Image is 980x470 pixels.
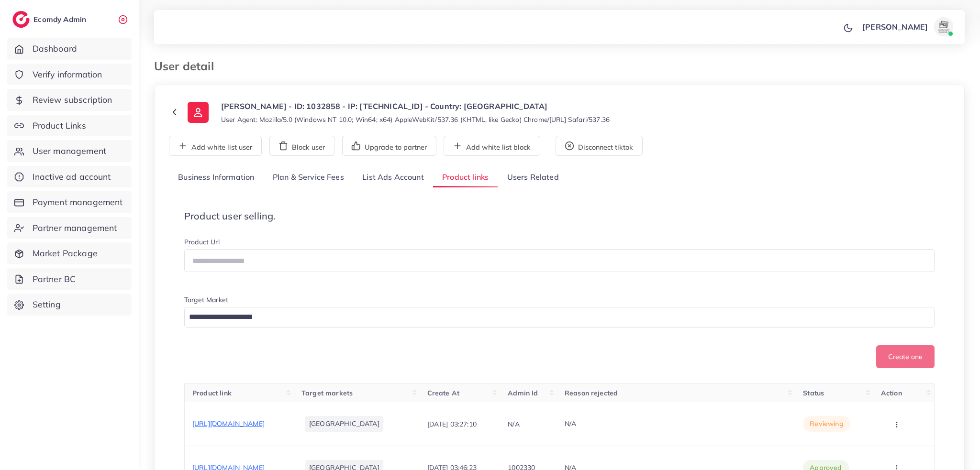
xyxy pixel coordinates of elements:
[508,389,538,397] span: Admin Id
[33,120,86,132] span: Product Links
[803,389,824,397] span: Status
[433,167,498,188] a: Product links
[862,21,928,33] p: [PERSON_NAME]
[810,419,843,428] span: reviewing
[7,64,132,86] a: Verify information
[444,136,540,156] button: Add white list block
[881,389,902,397] span: Action
[169,136,262,156] button: Add white list user
[33,247,98,260] span: Market Package
[934,17,953,36] img: avatar
[269,136,334,156] button: Block user
[184,210,935,222] h4: Product user selling.
[33,196,123,208] span: Payment management
[184,237,220,247] label: Product Url
[184,307,935,328] div: Search for option
[7,191,132,213] a: Payment management
[264,167,353,188] a: Plan & Service Fees
[508,418,519,430] p: N/A
[33,145,106,157] span: User management
[7,115,132,137] a: Product Links
[12,11,89,28] a: logoEcomdy Admin
[7,166,132,188] a: Inactive ad account
[33,15,89,24] h2: Ecomdy Admin
[192,389,232,397] span: Product link
[7,268,132,290] a: Partner BC
[876,345,935,368] button: Create one
[342,136,436,156] button: Upgrade to partner
[7,294,132,316] a: Setting
[33,171,111,183] span: Inactive ad account
[184,295,228,305] label: Target Market
[7,242,132,264] a: Market Package
[305,416,383,431] li: [GEOGRAPHIC_DATA]
[427,418,477,430] p: [DATE] 03:27:10
[154,59,222,73] h3: User detail
[12,11,30,28] img: logo
[33,94,112,106] span: Review subscription
[427,389,459,397] span: Create At
[33,222,117,234] span: Partner management
[33,68,102,81] span: Verify information
[556,136,643,156] button: Disconnect tiktok
[7,89,132,111] a: Review subscription
[353,167,433,188] a: List Ads Account
[565,419,576,428] span: N/A
[188,102,209,123] img: ic-user-info.36bf1079.svg
[301,389,353,397] span: Target markets
[565,389,618,397] span: Reason rejected
[7,38,132,60] a: Dashboard
[33,43,77,55] span: Dashboard
[33,273,76,285] span: Partner BC
[857,17,957,36] a: [PERSON_NAME]avatar
[169,167,264,188] a: Business Information
[221,100,610,112] p: [PERSON_NAME] - ID: 1032858 - IP: [TECHNICAL_ID] - Country: [GEOGRAPHIC_DATA]
[33,298,61,311] span: Setting
[192,419,265,428] span: [URL][DOMAIN_NAME]
[7,217,132,239] a: Partner management
[186,310,922,325] input: Search for option
[221,115,610,124] small: User Agent: Mozilla/5.0 (Windows NT 10.0; Win64; x64) AppleWebKit/537.36 (KHTML, like Gecko) Chro...
[498,167,568,188] a: Users Related
[7,140,132,162] a: User management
